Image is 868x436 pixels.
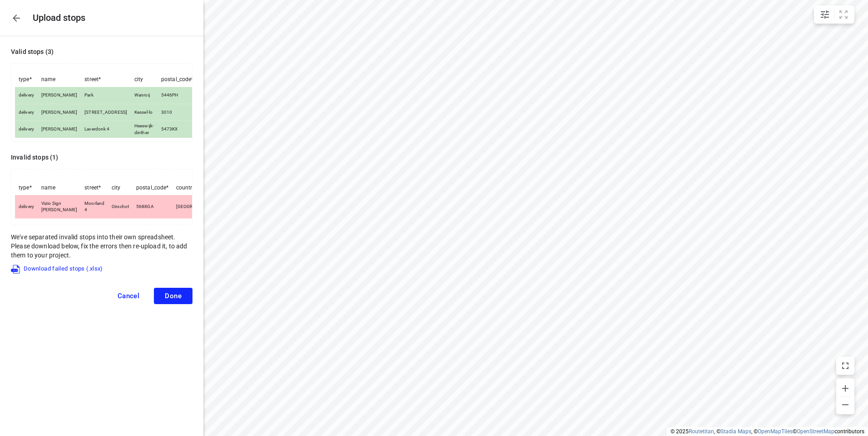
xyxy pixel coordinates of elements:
td: 5446PH [158,87,197,104]
td: [PERSON_NAME] [38,87,81,104]
td: [PERSON_NAME] [38,104,81,121]
td: 5688GA [133,195,173,218]
td: 3010 [158,104,197,121]
td: [PERSON_NAME] [38,121,81,138]
th: city [108,180,133,195]
img: XLSX [11,264,22,275]
span: Done [165,292,182,300]
button: XLSX Download failed stops (.xlsx) [7,262,107,277]
th: name [38,180,81,195]
td: [GEOGRAPHIC_DATA] [173,195,226,218]
a: OpenMapTiles [758,428,793,435]
p: We've separated invalid stops into their own spreadsheet. Please download below, fix the errors t... [11,233,192,260]
td: delivery [15,104,38,121]
td: Kessel-lo [131,104,158,121]
th: country_code * [173,180,226,195]
p: Invalid stops ( 1 ) [11,153,192,162]
td: Wanroij [131,87,158,104]
td: Moorland 4 [81,195,108,218]
td: Park [81,87,131,104]
button: Cancel [107,288,151,304]
span: Cancel [118,292,140,300]
button: Done [154,288,192,304]
a: Stadia Maps [720,428,751,435]
th: postal_code * [158,72,197,87]
button: Map settings [816,5,834,24]
p: Valid stops ( 3 ) [11,47,192,56]
th: type * [15,180,38,195]
h5: Upload stops [33,13,85,23]
td: Oirschot [108,195,133,218]
td: Laverdonk 4 [81,121,131,138]
div: small contained button group [814,5,854,24]
li: © 2025 , © , © © contributors [671,428,864,435]
td: delivery [15,195,38,218]
td: Heeswijk-dinther [131,121,158,138]
span: Download failed stops (.xlsx) [11,264,103,275]
th: type * [15,72,38,87]
td: delivery [15,87,38,104]
td: delivery [15,121,38,138]
td: [STREET_ADDRESS] [81,104,131,121]
a: OpenStreetMap [797,428,834,435]
th: street * [81,72,131,87]
td: Vizio Sign [PERSON_NAME] [38,195,81,218]
th: city [131,72,158,87]
th: name [38,72,81,87]
th: postal_code * [133,180,173,195]
td: 5473KX [158,121,197,138]
th: street * [81,180,108,195]
a: Routetitan [689,428,714,435]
